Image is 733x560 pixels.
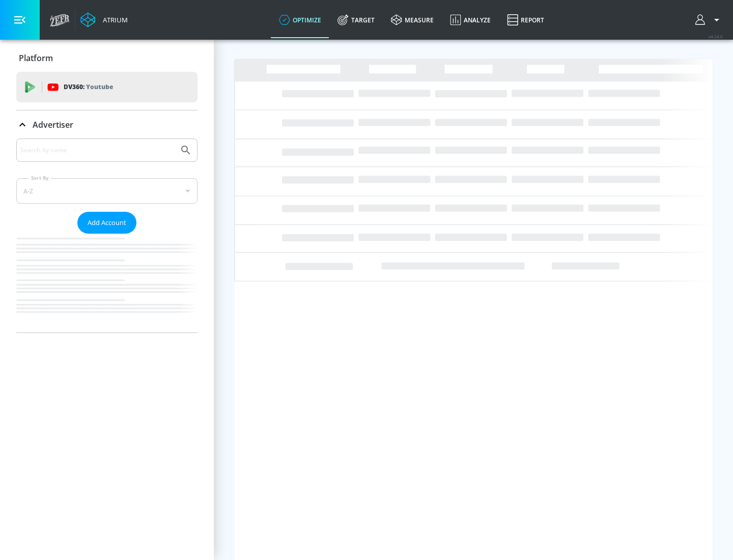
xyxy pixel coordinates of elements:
[16,138,198,332] div: Advertiser
[80,12,128,27] a: Atrium
[16,44,198,72] div: Platform
[86,81,113,92] p: Youtube
[16,110,198,139] div: Advertiser
[88,217,126,229] span: Add Account
[99,15,128,24] div: Atrium
[16,178,198,204] div: A-Z
[77,212,136,234] button: Add Account
[709,34,723,39] span: v 4.24.0
[329,2,383,38] a: Target
[64,81,113,93] p: DV360:
[29,175,51,181] label: Sort By
[271,2,329,38] a: optimize
[20,144,175,157] input: Search by name
[33,119,73,130] p: Advertiser
[19,52,53,64] p: Platform
[383,2,442,38] a: measure
[499,2,552,38] a: Report
[442,2,499,38] a: Analyze
[16,72,198,102] div: DV360: Youtube
[16,234,198,332] nav: list of Advertiser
